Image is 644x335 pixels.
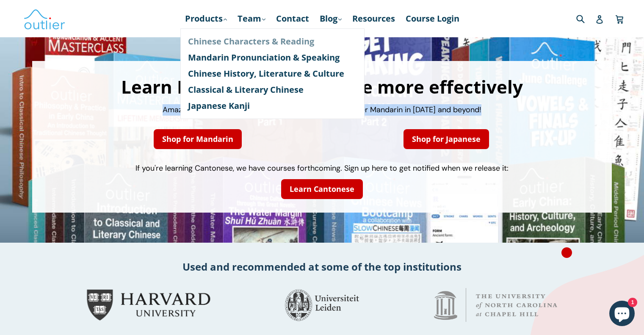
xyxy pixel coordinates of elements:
a: Shop for Mandarin [154,129,242,149]
a: Mandarin Pronunciation & Speaking [188,50,357,66]
inbox-online-store-chat: Shopify online store chat [607,301,637,328]
a: Japanese Kanji [188,98,357,114]
input: Search [574,10,597,27]
a: Contact [272,11,313,26]
a: Team [233,11,270,26]
a: Chinese Characters & Reading [188,33,357,50]
a: Classical & Literary Chinese [188,82,357,98]
a: Learn Cantonese [281,179,363,199]
img: Outlier Linguistics [23,6,66,31]
h1: Learn Mandarin or Japanese more effectively [41,78,603,96]
span: Amazing courses and course packages to help you master Mandarin in [DATE] and beyond! [163,105,481,115]
a: Chinese History, Literature & Culture [188,66,357,82]
a: Blog [315,11,346,26]
a: Course Login [401,11,464,26]
a: Products [181,11,231,26]
a: Resources [348,11,399,26]
span: If you're learning Cantonese, we have courses forthcoming. Sign up here to get notified when we r... [135,163,509,173]
a: Shop for Japanese [404,129,489,149]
